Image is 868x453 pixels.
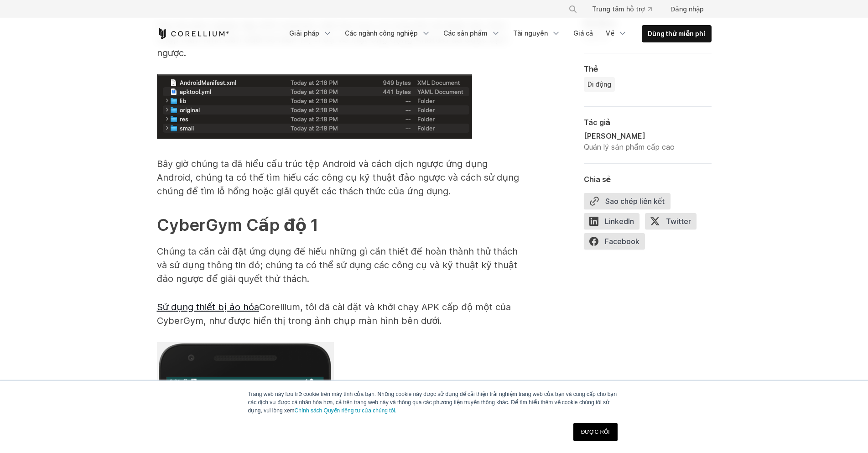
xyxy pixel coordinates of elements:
[157,158,520,197] font: Bây giờ chúng ta đã hiểu cấu trúc tệp Android và cách dịch ngược ứng dụng Android, chúng ta có th...
[587,80,611,88] font: Di động
[289,29,319,37] font: Giải pháp
[584,233,650,253] a: Facebook
[670,5,704,13] font: Đăng nhập
[584,175,611,184] font: Chia sẻ
[605,237,639,246] font: Facebook
[584,118,611,127] font: Tác giả
[581,429,610,435] font: ĐƯỢC RỒI
[584,213,645,233] a: LinkedIn
[584,77,615,92] a: Di động
[345,29,418,37] font: Các ngành công nghiệp
[157,74,472,139] img: Ví dụ về ứng dụng Android đã được dịch ngược.
[157,28,229,39] a: Trang chủ Corellium
[648,30,705,37] font: Dùng thử miễn phí
[645,213,702,233] a: Twitter
[295,407,397,414] a: Chính sách Quyền riêng tư của chúng tôi.
[284,25,711,42] div: Menu điều hướng
[565,1,581,17] button: Tìm kiếm
[605,217,634,226] font: LinkedIn
[157,20,508,58] font: Sau khi dịch ngược tệp APK Android, một thư mục có cùng tên sẽ được tạo. Ảnh chụp màn hình bên dư...
[259,302,300,312] font: Corellium
[157,302,259,312] a: Sử dụng thiết bị ảo hóa
[248,391,617,414] font: Trang web này lưu trữ cookie trên máy tính của bạn. Những cookie này được sử dụng để cải thiện tr...
[157,246,518,284] font: Chúng ta cần cài đặt ứng dụng để hiểu những gì cần thiết để hoàn thành thử thách và sử dụng thông...
[606,29,614,37] font: Về
[573,423,618,441] a: ĐƯỢC RỒI
[443,29,488,37] font: Các sản phẩm
[573,29,593,37] font: Giá cả
[157,302,511,326] font: , tôi đã cài đặt và khởi chạy APK cấp độ một của CyberGym, như được hiển thị trong ảnh chụp màn h...
[157,215,319,235] font: CyberGym Cấp độ 1
[592,5,645,13] font: Trung tâm hỗ trợ
[666,217,691,226] font: Twitter
[513,29,548,37] font: Tài nguyên
[584,193,671,209] button: Sao chép liên kết
[584,142,675,151] font: Quản lý sản phẩm cấp cao
[584,64,598,73] font: Thẻ
[557,1,711,17] div: Menu điều hướng
[584,131,645,141] font: [PERSON_NAME]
